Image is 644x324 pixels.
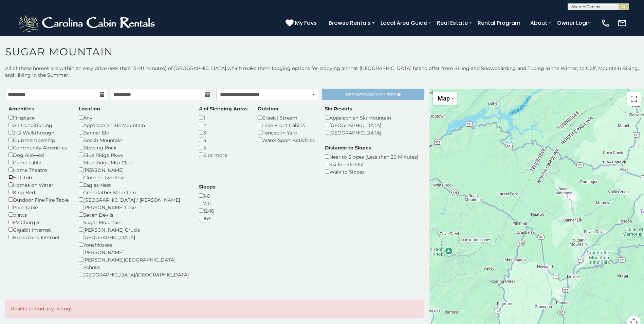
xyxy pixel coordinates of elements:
div: [GEOGRAPHIC_DATA] [325,129,391,136]
div: [PERSON_NAME] Lake [79,203,189,211]
div: 1-6 [199,192,215,199]
div: 16+ [199,214,215,222]
a: Local Area Guide [377,17,430,29]
div: Air Conditioning [8,121,69,129]
div: 3-D Walkthrough [8,129,69,136]
div: Views [8,211,69,218]
div: Any [79,114,189,121]
div: [GEOGRAPHIC_DATA] [79,233,189,241]
label: Amenities [8,105,34,112]
p: Unable to find any listings. [11,305,419,312]
div: 6 or more [199,151,247,159]
div: EV Charger [8,218,69,226]
div: Beech Mountain [79,136,189,144]
label: # of Sleeping Areas [199,105,247,112]
div: 2 [199,121,247,129]
div: [PERSON_NAME] [79,166,189,174]
a: Real Estate [434,17,471,29]
div: Blue Ridge Mtn Club [79,159,189,166]
a: Rental Program [474,17,524,29]
span: My Favs [295,19,317,27]
div: Appalachian Ski Mountain [325,114,391,121]
div: Community Amenities [8,144,69,151]
label: Location [79,105,100,112]
label: Outdoor [258,105,279,112]
div: 12-16 [199,207,215,214]
div: Outdoor Fire/Fire Table [8,196,69,203]
a: Browse Rentals [325,17,374,29]
div: Sugar Mountain [79,218,189,226]
div: Appalachian Ski Mountain [79,121,189,129]
div: 3 [199,129,247,136]
div: 4 [199,136,247,144]
label: Sleeps [199,183,215,190]
div: Fenced-In Yard [258,129,315,136]
a: Owner Login [554,17,594,29]
div: [PERSON_NAME] Crucis [79,226,189,233]
a: My Favs [286,19,318,28]
img: White-1-2.png [17,13,158,33]
div: Homes on Water [8,181,69,188]
div: Game Table [8,159,69,166]
div: [GEOGRAPHIC_DATA] [325,121,391,129]
div: Grandfather Mountain [79,188,189,196]
div: King Bed [8,188,69,196]
div: [GEOGRAPHIC_DATA]/[GEOGRAPHIC_DATA] [79,271,189,278]
div: Dog Allowed [8,151,69,159]
div: Fireplace [8,114,69,121]
div: Eagles Nest [79,181,189,188]
div: Water Sport Activities [258,136,315,144]
a: RefineSearchFilters [322,89,424,100]
span: Map [438,95,450,102]
div: Blue Ridge Pkwy [79,151,189,159]
div: Walk to Slopes [325,168,419,175]
div: Club Membership [8,136,69,144]
div: 7-11 [199,199,215,207]
label: Ski Resorts [325,105,352,112]
button: Toggle fullscreen view [627,92,641,106]
div: Yonahlossee [79,241,189,248]
span: Search [362,92,380,97]
img: phone-regular-white.png [601,18,610,28]
div: Seven Devils [79,211,189,218]
div: 5 [199,144,247,151]
button: Change map style [433,92,457,105]
div: Banner Elk [79,129,189,136]
div: Hot Tub [8,174,69,181]
img: mail-regular-white.png [618,18,627,28]
div: Gigabit Internet [8,226,69,233]
div: [PERSON_NAME] [79,248,189,256]
div: Close to Tweetsie [79,174,189,181]
div: Broadband Internet [8,233,69,241]
a: About [527,17,551,29]
div: Pool Table [8,203,69,211]
div: Blowing Rock [79,144,189,151]
span: Refine Filters [346,92,396,97]
div: Echota [79,263,189,271]
div: Ski In - Ski Out [325,160,419,168]
div: Creek | Stream [258,114,315,121]
div: 1 [199,114,247,121]
div: [PERSON_NAME][GEOGRAPHIC_DATA] [79,256,189,263]
div: Home Theatre [8,166,69,174]
div: Near to Slopes (Less than 20 Minutes) [325,153,419,160]
div: Lake Front Cabins [258,121,315,129]
label: Distance to Slopes [325,144,371,151]
div: [GEOGRAPHIC_DATA] / [PERSON_NAME] [79,196,189,203]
